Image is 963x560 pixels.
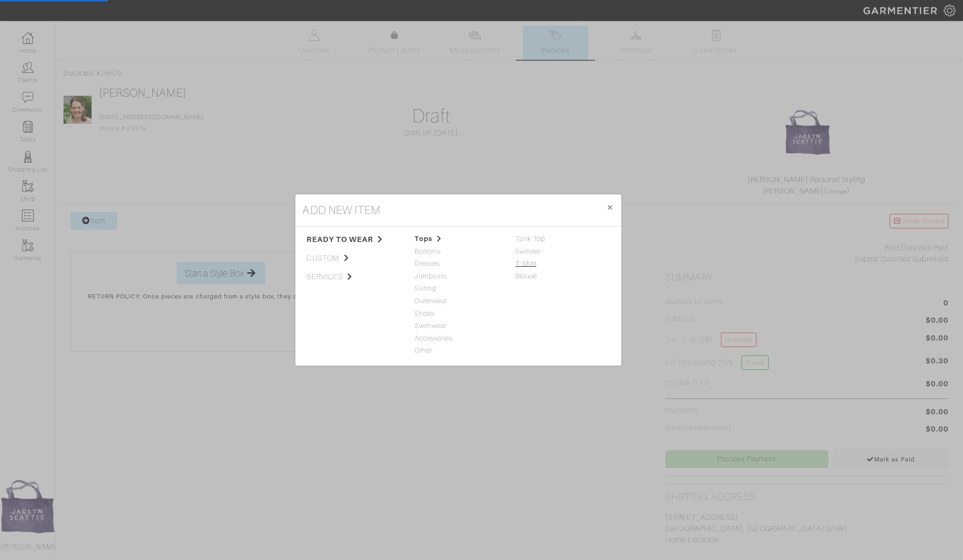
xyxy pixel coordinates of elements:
span: Tops [415,234,502,244]
span: Swimwear [415,321,502,331]
span: ready to wear [307,234,401,245]
a: Tank Top [516,235,545,242]
a: Sweater [516,248,541,255]
span: Other [415,346,502,356]
span: Accessories [415,333,502,344]
span: Bottoms [415,247,502,257]
a: T-Shirt [516,260,536,267]
span: × [607,201,614,213]
span: Shoes [415,309,502,319]
h4: add new item [303,202,381,219]
span: Dresses [415,259,502,269]
a: Blouse [516,272,537,280]
span: Suiting [415,284,502,294]
span: services [307,271,401,283]
span: Outerwear [415,296,502,306]
span: Jumpsuits [415,271,502,282]
span: custom [307,253,401,264]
